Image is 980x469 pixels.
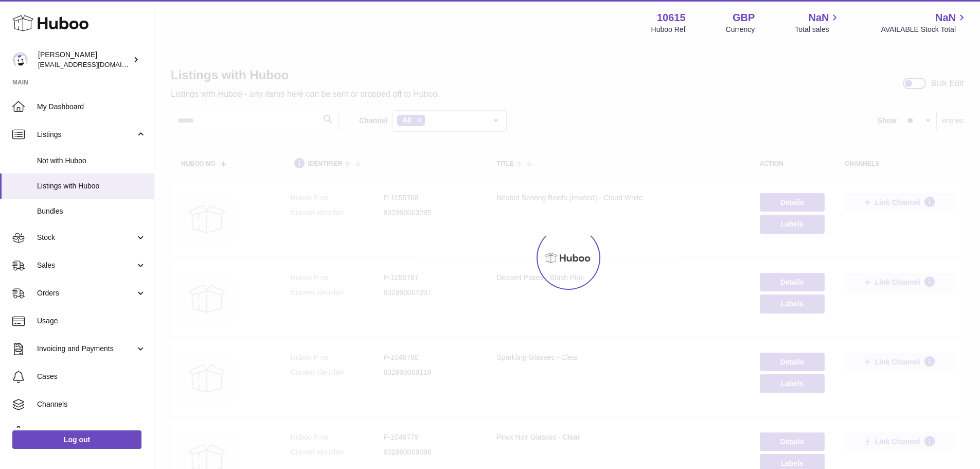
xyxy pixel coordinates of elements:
[12,52,28,67] img: internalAdmin-10615@internal.huboo.com
[37,156,146,166] span: Not with Huboo
[37,372,146,381] span: Cases
[795,25,841,34] span: Total sales
[37,233,135,242] span: Stock
[881,25,968,34] span: AVAILABLE Stock Total
[37,206,146,216] span: Bundles
[657,11,686,25] strong: 10615
[795,11,841,34] a: NaN Total sales
[881,11,968,34] a: NaN AVAILABLE Stock Total
[37,316,146,326] span: Usage
[37,344,135,354] span: Invoicing and Payments
[37,427,146,437] span: Settings
[726,25,755,34] div: Currency
[12,430,141,449] a: Log out
[38,50,131,70] div: [PERSON_NAME]
[651,25,686,34] div: Huboo Ref
[733,11,755,25] strong: GBP
[935,11,956,25] span: NaN
[37,130,135,140] span: Listings
[37,102,146,112] span: My Dashboard
[37,288,135,298] span: Orders
[37,399,146,409] span: Channels
[38,60,151,68] span: [EMAIL_ADDRESS][DOMAIN_NAME]
[37,260,135,270] span: Sales
[37,181,146,191] span: Listings with Huboo
[808,11,829,25] span: NaN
